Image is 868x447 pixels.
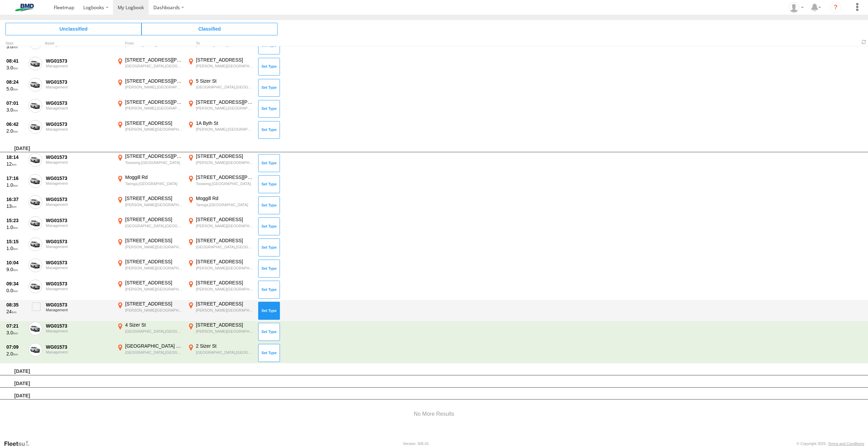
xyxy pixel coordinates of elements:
[258,323,280,341] button: Click to Set
[6,107,25,113] div: 3.0
[258,281,280,298] button: Click to Set
[141,23,278,35] span: Click to view Classified Trips
[46,127,112,131] div: Management
[125,216,183,222] div: [STREET_ADDRESS]
[46,350,112,354] div: Management
[5,42,26,45] div: Click to Sort
[46,308,112,312] div: Management
[46,64,112,68] div: Management
[196,266,253,270] div: [PERSON_NAME][GEOGRAPHIC_DATA],[GEOGRAPHIC_DATA]
[125,237,183,244] div: [STREET_ADDRESS]
[125,57,183,63] div: [STREET_ADDRESS][PERSON_NAME]
[116,343,184,363] label: Click to View Event Location
[196,245,253,249] div: [GEOGRAPHIC_DATA],[GEOGRAPHIC_DATA]
[196,106,253,111] div: [PERSON_NAME],[GEOGRAPHIC_DATA]
[6,351,25,357] div: 2.0
[258,238,280,256] button: Click to Set
[186,195,254,215] label: Click to View Event Location
[46,175,112,181] div: WG01573
[116,301,184,320] label: Click to View Event Location
[125,301,183,307] div: [STREET_ADDRESS]
[6,224,25,230] div: 1.0
[186,280,254,299] label: Click to View Event Location
[196,259,253,265] div: [STREET_ADDRESS]
[6,65,25,71] div: 3.0
[196,174,253,180] div: [STREET_ADDRESS][PERSON_NAME]
[46,217,112,223] div: WG01573
[196,64,253,68] div: [PERSON_NAME][GEOGRAPHIC_DATA],[GEOGRAPHIC_DATA]
[46,281,112,287] div: WG01573
[125,127,183,132] div: [PERSON_NAME][GEOGRAPHIC_DATA],[GEOGRAPHIC_DATA]
[4,440,35,447] a: Visit our Website
[125,64,183,68] div: [GEOGRAPHIC_DATA],[GEOGRAPHIC_DATA]
[860,39,868,45] span: Refresh
[125,153,183,159] div: [STREET_ADDRESS][PERSON_NAME]
[125,174,183,180] div: Moggill Rd
[6,302,25,308] div: 08:35
[116,195,184,215] label: Click to View Event Location
[196,181,253,186] div: Toowong,[GEOGRAPHIC_DATA]
[258,154,280,172] button: Click to Set
[116,174,184,194] label: Click to View Event Location
[116,57,184,77] label: Click to View Event Location
[7,4,42,11] img: bmd-logo.svg
[196,153,253,159] div: [STREET_ADDRESS]
[6,79,25,85] div: 08:24
[186,301,254,320] label: Click to View Event Location
[125,322,183,328] div: 4 Sizer St
[46,202,112,206] div: Management
[186,322,254,342] label: Click to View Event Location
[46,100,112,106] div: WG01573
[116,153,184,173] label: Click to View Event Location
[125,343,183,349] div: [GEOGRAPHIC_DATA] Link Rd
[46,121,112,127] div: WG01573
[186,174,254,194] label: Click to View Event Location
[46,238,112,245] div: WG01573
[196,329,253,334] div: [PERSON_NAME][GEOGRAPHIC_DATA],[GEOGRAPHIC_DATA]
[6,161,25,167] div: 12
[6,238,25,245] div: 15:15
[125,202,183,207] div: [PERSON_NAME][GEOGRAPHIC_DATA],[GEOGRAPHIC_DATA]
[46,223,112,228] div: Management
[6,245,25,251] div: 1.0
[196,78,253,84] div: 5 Sizer St
[6,175,25,181] div: 17:16
[830,2,841,13] i: ?
[196,99,253,105] div: [STREET_ADDRESS][PERSON_NAME]
[46,329,112,333] div: Management
[116,78,184,98] label: Click to View Event Location
[125,160,183,165] div: Toowong,[GEOGRAPHIC_DATA]
[46,266,112,270] div: Management
[125,350,183,355] div: [GEOGRAPHIC_DATA],[GEOGRAPHIC_DATA]
[196,237,253,244] div: [STREET_ADDRESS]
[46,245,112,249] div: Management
[186,57,254,77] label: Click to View Event Location
[6,44,25,50] div: 3.0
[797,442,864,446] div: © Copyright 2025 -
[125,120,183,126] div: [STREET_ADDRESS]
[6,260,25,266] div: 10:04
[6,128,25,134] div: 2.0
[258,79,280,97] button: Click to Set
[125,195,183,201] div: [STREET_ADDRESS]
[6,86,25,92] div: 5.0
[258,260,280,277] button: Click to Set
[196,127,253,132] div: [PERSON_NAME],[GEOGRAPHIC_DATA]
[125,308,183,313] div: [PERSON_NAME][GEOGRAPHIC_DATA],[GEOGRAPHIC_DATA]
[46,302,112,308] div: WG01573
[196,287,253,292] div: [PERSON_NAME][GEOGRAPHIC_DATA],[GEOGRAPHIC_DATA]
[125,223,183,228] div: [GEOGRAPHIC_DATA],[GEOGRAPHIC_DATA]
[116,120,184,140] label: Click to View Event Location
[116,99,184,119] label: Click to View Event Location
[258,302,280,319] button: Click to Set
[6,121,25,127] div: 06:42
[46,181,112,185] div: Management
[6,100,25,106] div: 07:01
[186,343,254,363] label: Click to View Event Location
[786,2,806,13] div: Kristin Panchetti
[125,78,183,84] div: [STREET_ADDRESS][PERSON_NAME]
[196,120,253,126] div: 1A Byth St
[46,79,112,85] div: WG01573
[6,217,25,223] div: 15:23
[46,287,112,291] div: Management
